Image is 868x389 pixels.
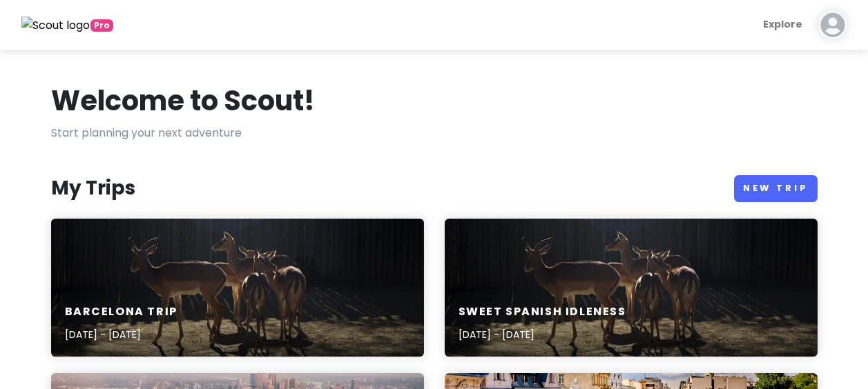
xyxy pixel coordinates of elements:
[65,327,177,342] p: [DATE] - [DATE]
[459,327,626,342] p: [DATE] - [DATE]
[21,16,113,34] a: Pro
[65,305,177,319] h6: Barcelona Trip
[51,176,135,201] h3: My Trips
[734,175,818,202] a: New Trip
[459,305,626,319] h6: Sweet spanish idleness
[90,19,113,32] span: greetings, globetrotter
[21,17,90,34] img: Scout logo
[758,11,808,38] a: Explore
[51,124,818,142] p: Start planning your next adventure
[51,219,424,357] a: brown deerBarcelona Trip[DATE] - [DATE]
[51,83,315,119] h1: Welcome to Scout!
[445,219,818,357] a: brown deerSweet spanish idleness[DATE] - [DATE]
[819,11,847,39] img: User profile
